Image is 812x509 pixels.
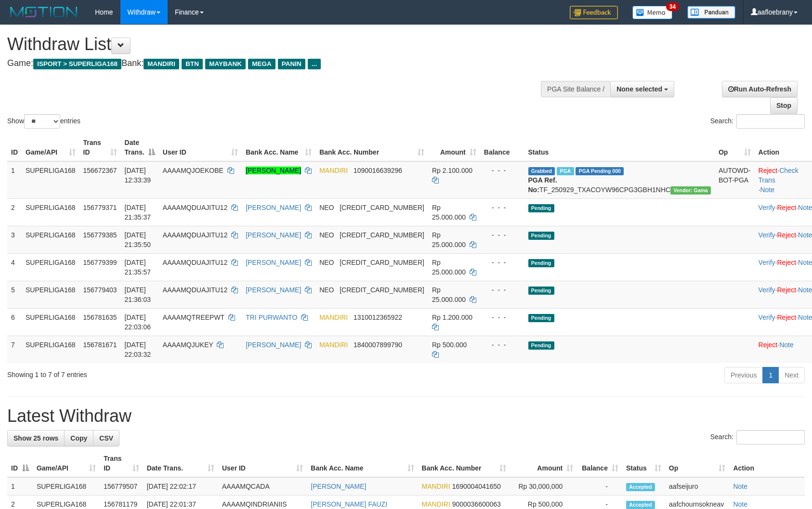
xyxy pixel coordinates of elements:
[777,204,796,211] a: Reject
[7,226,22,253] td: 3
[125,167,151,184] span: [DATE] 12:33:39
[528,176,557,194] b: PGA Ref. No:
[22,198,79,226] td: SUPERLIGA168
[354,313,402,321] span: Copy 1310012365922 to clipboard
[418,450,511,477] th: Bank Acc. Number: activate to sort column ascending
[670,186,711,195] span: Vendor URL: https://trx31.1velocity.biz
[778,367,805,383] a: Next
[729,450,805,477] th: Action
[777,259,796,266] a: Reject
[577,477,622,496] td: -
[319,313,348,321] span: MANDIRI
[121,134,159,161] th: Date Trans.: activate to sort column descending
[246,259,301,266] a: [PERSON_NAME]
[163,313,224,321] span: AAAAMQTREEPWT
[7,406,805,426] h1: Latest Withdraw
[218,477,307,496] td: AAAAMQCADA
[759,286,775,294] a: Verify
[340,259,424,266] span: Copy 5859457140486971 to clipboard
[484,258,521,267] div: - - -
[710,114,805,129] label: Search:
[205,59,246,69] span: MAYBANK
[724,367,763,383] a: Previous
[64,430,93,446] a: Copy
[22,161,79,199] td: SUPERLIGA168
[182,59,203,69] span: BTN
[484,230,521,240] div: - - -
[7,281,22,308] td: 5
[125,231,151,248] span: [DATE] 21:35:50
[319,286,334,294] span: NEO
[33,450,100,477] th: Game/API: activate to sort column ascending
[100,450,143,477] th: Trans ID: activate to sort column ascending
[733,483,747,490] a: Note
[319,167,348,174] span: MANDIRI
[125,204,151,221] span: [DATE] 21:35:37
[246,341,301,349] a: [PERSON_NAME]
[760,186,774,194] a: Note
[528,314,554,322] span: Pending
[759,167,778,174] a: Reject
[7,198,22,226] td: 2
[307,450,418,477] th: Bank Acc. Name: activate to sort column ascending
[528,167,555,175] span: Grabbed
[736,114,805,129] input: Search:
[7,253,22,281] td: 4
[83,231,117,239] span: 156779385
[246,286,301,294] a: [PERSON_NAME]
[340,204,424,211] span: Copy 5859457140486971 to clipboard
[576,167,624,175] span: PGA Pending
[452,500,501,508] span: Copy 9000036600063 to clipboard
[93,430,119,446] a: CSV
[70,434,87,442] span: Copy
[7,366,331,379] div: Showing 1 to 7 of 7 entries
[340,231,424,239] span: Copy 5859457140486971 to clipboard
[432,259,466,276] span: Rp 25.000.000
[246,167,301,174] a: [PERSON_NAME]
[687,6,735,19] img: panduan.png
[242,134,315,161] th: Bank Acc. Name: activate to sort column ascending
[770,97,798,114] a: Stop
[428,134,480,161] th: Amount: activate to sort column ascending
[762,367,779,383] a: 1
[99,434,113,442] span: CSV
[7,114,80,129] label: Show entries
[7,477,33,496] td: 1
[163,167,223,174] span: AAAAMQJOEKOBE
[759,341,778,349] a: Reject
[7,161,22,199] td: 1
[218,450,307,477] th: User ID: activate to sort column ascending
[484,166,521,175] div: - - -
[736,430,805,444] input: Search:
[13,434,58,442] span: Show 25 rows
[125,259,151,276] span: [DATE] 21:35:57
[710,430,805,444] label: Search:
[33,477,100,496] td: SUPERLIGA168
[722,81,798,97] a: Run Auto-Refresh
[715,161,755,199] td: AUTOWD-BOT-PGA
[665,477,730,496] td: aafseijuro
[22,226,79,253] td: SUPERLIGA168
[22,281,79,308] td: SUPERLIGA168
[83,286,117,294] span: 156779403
[246,204,301,211] a: [PERSON_NAME]
[248,59,275,69] span: MEGA
[246,313,297,321] a: TRI PURWANTO
[144,59,179,69] span: MANDIRI
[777,313,796,321] a: Reject
[7,430,65,446] a: Show 25 rows
[354,341,402,349] span: Copy 1840007899790 to clipboard
[315,134,428,161] th: Bank Acc. Number: activate to sort column ascending
[125,286,151,303] span: [DATE] 21:36:03
[759,167,799,184] a: Check Trans
[143,450,218,477] th: Date Trans.: activate to sort column ascending
[779,341,794,349] a: Note
[759,231,775,239] a: Verify
[7,450,33,477] th: ID: activate to sort column descending
[484,203,521,212] div: - - -
[163,341,213,349] span: AAAAMQJUKEY
[33,59,121,69] span: ISPORT > SUPERLIGA168
[557,167,574,175] span: Marked by aafsengchandara
[541,81,610,97] div: PGA Site Balance /
[159,134,242,161] th: User ID: activate to sort column ascending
